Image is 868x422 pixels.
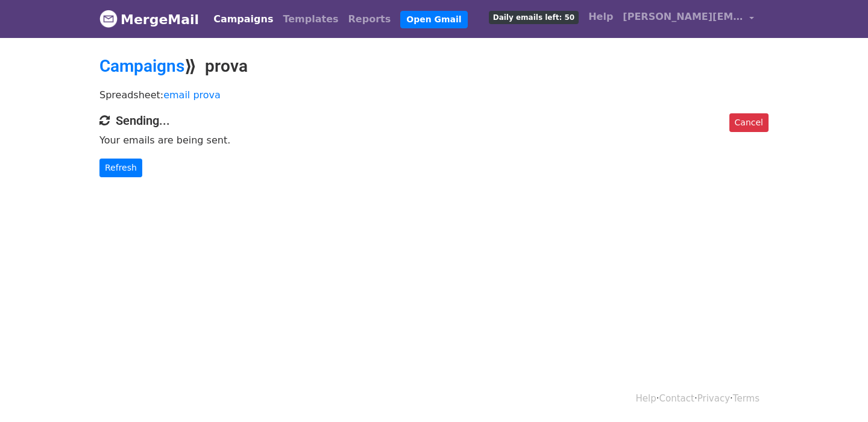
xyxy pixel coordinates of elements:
span: Daily emails left: 50 [489,11,579,24]
a: Templates [278,7,343,31]
p: Your emails are being sent. [99,134,769,146]
a: email prova [163,89,221,101]
a: Help [583,5,618,29]
a: Privacy [697,393,730,404]
a: Help [636,393,656,404]
img: MergeMail logo [99,10,118,28]
span: [PERSON_NAME][EMAIL_ADDRESS][PERSON_NAME][DOMAIN_NAME] [623,10,743,24]
h4: Sending... [99,113,769,128]
a: Refresh [99,159,142,177]
a: Daily emails left: 50 [484,5,583,29]
a: MergeMail [99,7,199,32]
a: Cancel [729,113,769,132]
h2: ⟫ prova [99,56,769,77]
p: Spreadsheet: [99,89,769,101]
a: Campaigns [209,7,278,31]
a: [PERSON_NAME][EMAIL_ADDRESS][PERSON_NAME][DOMAIN_NAME] [618,5,759,33]
a: Contact [659,393,694,404]
a: Open Gmail [400,11,467,28]
a: Terms [733,393,759,404]
a: Reports [344,7,396,31]
a: Campaigns [99,56,184,76]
